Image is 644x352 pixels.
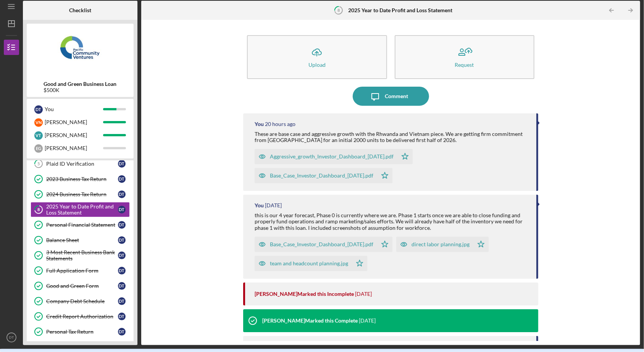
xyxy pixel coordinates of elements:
[118,175,126,183] div: D T
[34,118,43,127] div: V N
[31,294,130,309] a: Company Debt ScheduleDT
[44,81,117,87] b: Good and Green Business Loan
[270,173,373,179] div: Base_Case_Investor_Dashboard_[DATE].pdf
[265,202,282,208] time: 2025-08-29 19:33
[46,268,118,274] div: Full Application Form
[27,27,134,73] img: Product logo
[34,144,43,153] div: E G
[9,336,14,340] text: DT
[45,142,103,155] div: [PERSON_NAME]
[355,291,372,297] time: 2025-08-29 18:11
[255,212,528,231] div: this is our 4 year forecast, Phase 0 is currently where we are. Phase 1 starts once we are able t...
[31,324,130,339] a: Personal Tax ReturnDT
[118,297,126,305] div: D T
[46,283,118,289] div: Good and Green Form
[255,149,413,164] button: Aggressive_growth_Investor_Dashboard_[DATE].pdf
[385,87,408,106] div: Comment
[46,237,118,243] div: Balance Sheet
[118,221,126,229] div: D T
[118,252,126,259] div: D T
[31,217,130,233] a: Personal Financial StatementDT
[118,267,126,274] div: D T
[118,206,126,213] div: D T
[31,202,130,217] a: 82025 Year to Date Profit and Loss StatementDT
[31,171,130,187] a: 2023 Business Tax ReturnDT
[37,161,40,166] tspan: 5
[46,191,118,197] div: 2024 Business Tax Return
[255,291,354,297] div: [PERSON_NAME] Marked this Incomplete
[118,328,126,336] div: D T
[255,168,392,183] button: Base_Case_Investor_Dashboard_[DATE].pdf
[4,330,19,345] button: DT
[265,121,295,127] time: 2025-09-03 19:47
[396,237,489,252] button: direct labor planning.jpg
[118,282,126,290] div: D T
[31,248,130,263] a: 3 Most Recent Business Bank StatementsDT
[69,7,91,13] b: Checklist
[412,241,470,247] div: direct labor planning.jpg
[45,129,103,142] div: [PERSON_NAME]
[45,116,103,129] div: [PERSON_NAME]
[359,318,376,324] time: 2025-08-20 21:44
[255,131,528,143] div: These are base case and aggressive growth with the Rhwanda and Vietnam piece. We are getting firm...
[45,103,103,116] div: You
[118,236,126,244] div: D T
[46,329,118,335] div: Personal Tax Return
[34,105,43,114] div: D T
[255,202,264,208] div: You
[262,318,358,324] div: [PERSON_NAME] Marked this Complete
[353,87,429,106] button: Comment
[46,203,118,216] div: 2025 Year to Date Profit and Loss Statement
[348,7,452,13] b: 2025 Year to Date Profit and Loss Statement
[118,160,126,168] div: D T
[270,260,348,266] div: team and headcount planning.jpg
[46,249,118,262] div: 3 Most Recent Business Bank Statements
[46,176,118,182] div: 2023 Business Tax Return
[255,256,367,271] button: team and headcount planning.jpg
[31,233,130,248] a: Balance SheetDT
[337,8,340,13] tspan: 8
[46,161,118,167] div: Plaid ID Verification
[31,156,130,171] a: 5Plaid ID VerificationDT
[455,62,474,68] div: Request
[37,207,40,212] tspan: 8
[34,131,43,140] div: V T
[46,298,118,304] div: Company Debt Schedule
[31,263,130,278] a: Full Application FormDT
[46,313,118,320] div: Credit Report Authorization
[31,309,130,324] a: Credit Report AuthorizationDT
[44,87,117,93] div: $500K
[255,121,264,127] div: You
[31,187,130,202] a: 2024 Business Tax ReturnDT
[308,62,326,68] div: Upload
[270,241,373,247] div: Base_Case_Investor_Dashboard_[DATE].pdf
[46,222,118,228] div: Personal Financial Statement
[255,237,392,252] button: Base_Case_Investor_Dashboard_[DATE].pdf
[395,35,534,79] button: Request
[118,313,126,320] div: D T
[118,191,126,198] div: D T
[270,153,394,160] div: Aggressive_growth_Investor_Dashboard_[DATE].pdf
[247,35,387,79] button: Upload
[31,278,130,294] a: Good and Green FormDT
